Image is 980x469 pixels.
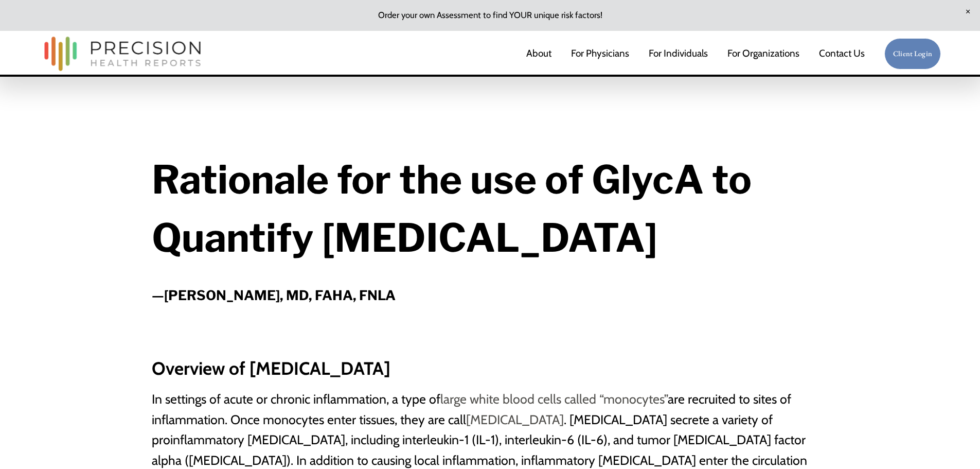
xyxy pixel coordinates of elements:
[819,43,865,65] a: Contact Us
[884,38,941,70] a: Client Login
[649,43,708,65] a: For Individuals
[152,156,760,262] strong: Rationale for the use of GlycA to Quantify [MEDICAL_DATA]
[526,43,551,65] a: About
[152,357,390,379] span: Overview of [MEDICAL_DATA]
[727,44,799,63] span: For Organizations
[152,287,396,303] strong: —[PERSON_NAME], MD, FAHA, FNLA
[440,391,668,407] a: large white blood cells called “monocytes”
[571,43,629,65] a: For Physicians
[466,412,564,427] a: [MEDICAL_DATA]
[727,43,799,65] a: folder dropdown
[39,32,206,76] img: Precision Health Reports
